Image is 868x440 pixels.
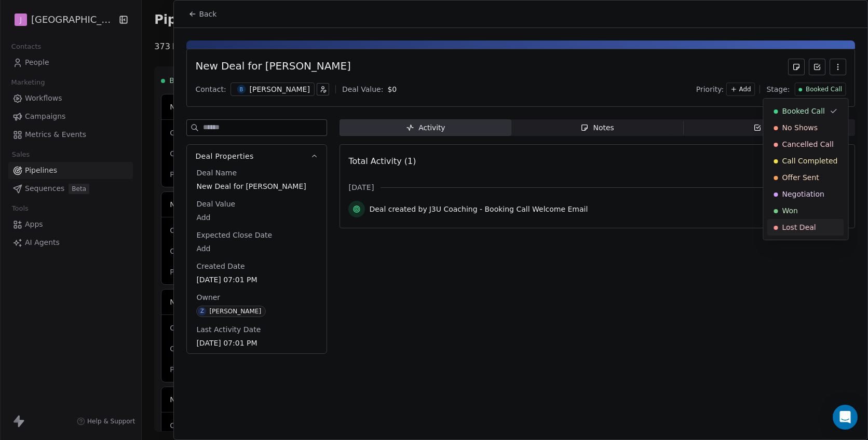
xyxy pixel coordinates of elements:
div: Suggestions [768,103,844,236]
span: Offer Sent [782,172,819,183]
span: Call Completed [782,156,838,166]
span: Lost Deal [782,222,816,232]
span: Cancelled Call [782,139,834,149]
span: Negotiation [782,189,824,199]
span: Won [782,205,798,216]
span: Booked Call [782,106,825,116]
span: No Shows [782,122,818,133]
